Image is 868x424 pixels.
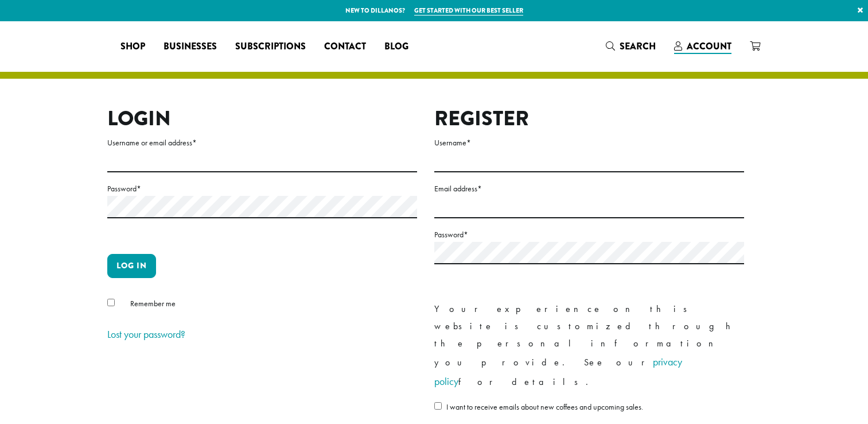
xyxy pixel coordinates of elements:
label: Email address [434,182,744,196]
span: Shop [120,40,145,54]
label: Username or email address [107,136,417,150]
span: Contact [324,40,366,54]
input: I want to receive emails about new coffees and upcoming sales. [434,402,442,410]
span: Account [687,40,731,53]
a: Search [597,37,665,56]
label: Password [434,228,744,242]
h2: Register [434,106,744,131]
label: Username [434,136,744,150]
button: Log in [107,254,156,278]
p: Your experience on this website is customized through the personal information you provide. See o... [434,300,744,391]
a: Shop [111,37,154,56]
label: Password [107,182,417,196]
h2: Login [107,106,417,131]
span: Remember me [130,298,176,309]
span: Businesses [164,40,217,54]
a: Lost your password? [107,327,185,341]
span: Subscriptions [235,40,306,54]
span: I want to receive emails about new coffees and upcoming sales. [446,402,643,412]
a: Get started with our best seller [414,6,523,16]
span: Blog [384,40,408,54]
span: Search [620,40,656,53]
a: privacy policy [434,355,682,388]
